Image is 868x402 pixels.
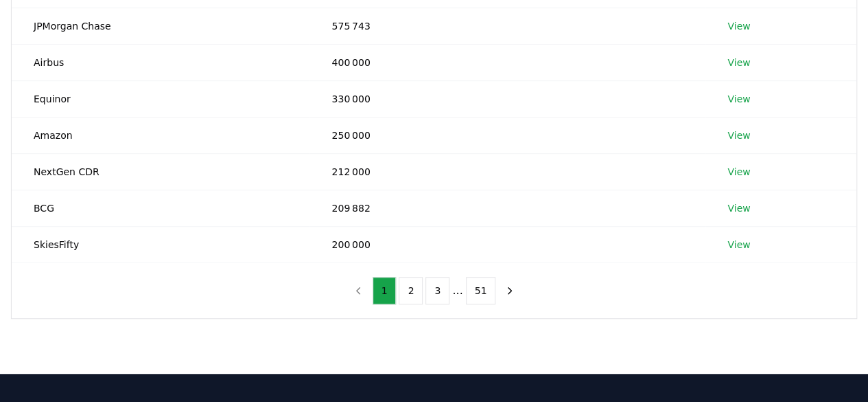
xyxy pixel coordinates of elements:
td: SkiesFifty [12,226,309,263]
td: 212 000 [309,153,705,190]
a: View [727,92,750,106]
td: Amazon [12,117,309,153]
td: 209 882 [309,190,705,226]
button: 3 [425,277,449,304]
td: NextGen CDR [12,153,309,190]
button: 1 [373,277,397,304]
a: View [727,19,750,33]
li: ... [452,282,462,299]
td: 250 000 [309,117,705,153]
button: next page [498,277,521,304]
td: Equinor [12,80,309,117]
a: View [727,201,750,215]
button: 2 [399,277,423,304]
a: View [727,56,750,69]
td: Airbus [12,44,309,80]
td: 330 000 [309,80,705,117]
td: JPMorgan Chase [12,8,309,44]
td: 200 000 [309,226,705,263]
a: View [727,165,750,179]
a: View [727,238,750,252]
a: View [727,129,750,142]
td: 400 000 [309,44,705,80]
td: BCG [12,190,309,226]
button: 51 [466,277,496,304]
td: 575 743 [309,8,705,44]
